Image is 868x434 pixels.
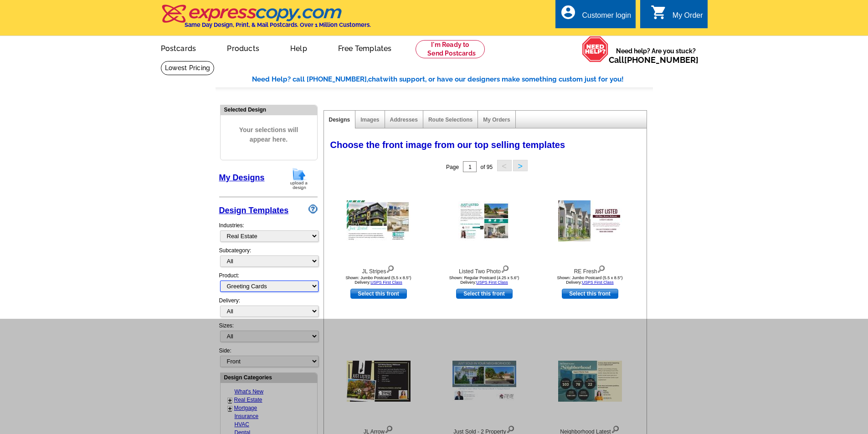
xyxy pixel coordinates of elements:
[456,289,513,299] a: use this design
[329,276,429,285] div: Shown: Jumbo Postcard (5.5 x 8.5") Delivery:
[330,140,565,150] span: Choose the front image from our top selling templates
[560,10,631,21] a: account_circle Customer login
[673,11,703,24] div: My Order
[212,37,274,58] a: Products
[276,37,322,58] a: Help
[329,117,350,123] a: Designs
[219,206,289,215] a: Design Templates
[390,117,418,123] a: Addresses
[252,74,653,85] div: Need Help? call [PHONE_NUMBER], with support, or have our designers make something custom just fo...
[651,4,667,20] i: shopping_cart
[146,37,211,58] a: Postcards
[329,263,429,276] div: JL Stripes
[540,276,640,285] div: Shown: Jumbo Postcard (5.5 x 8.5") Delivery:
[227,116,310,153] span: Your selections will appear here.
[324,37,406,58] a: Free Templates
[370,280,402,285] a: USPS First Class
[446,164,459,170] span: Page
[597,263,606,273] img: view design details
[386,263,395,273] img: view design details
[434,276,534,285] div: Shown: Regular Postcard (4.25 x 5.6") Delivery:
[651,10,703,21] a: shopping_cart My Order
[609,46,703,65] span: Need help? Are you stuck?
[219,246,318,271] div: Subcategory:
[434,263,534,276] div: Listed Two Photo
[287,167,311,190] img: upload-design
[360,117,379,123] a: Images
[686,222,868,434] iframe: LiveChat chat widget
[582,11,631,24] div: Customer login
[558,200,622,241] img: RE Fresh
[308,204,318,214] img: design-wizard-help-icon.png
[161,11,371,28] a: Same Day Design, Print, & Mail Postcards. Over 1 Million Customers.
[428,117,473,123] a: Route Selections
[219,217,318,246] div: Industries:
[540,263,640,276] div: RE Fresh
[347,200,411,241] img: JL Stripes
[609,55,699,65] span: Call
[483,117,510,123] a: My Orders
[497,160,512,171] button: <
[480,164,493,170] span: of 95
[219,271,318,296] div: Product:
[582,280,614,285] a: USPS First Class
[219,296,318,322] div: Delivery:
[560,4,576,20] i: account_circle
[219,173,265,182] a: My Designs
[476,280,508,285] a: USPS First Class
[624,55,699,65] a: [PHONE_NUMBER]
[562,289,618,299] a: use this design
[185,21,371,28] h4: Same Day Design, Print, & Mail Postcards. Over 1 Million Customers.
[458,201,510,240] img: Listed Two Photo
[501,263,509,273] img: view design details
[221,105,317,114] div: Selected Design
[582,36,609,62] img: help
[368,75,383,83] span: chat
[350,289,407,299] a: use this design
[513,160,528,171] button: >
